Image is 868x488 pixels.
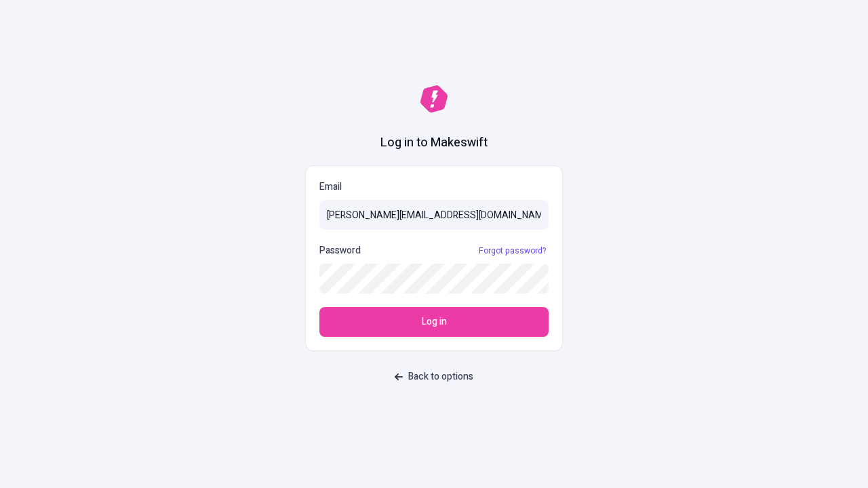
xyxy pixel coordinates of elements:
[319,243,361,258] p: Password
[422,314,447,329] span: Log in
[476,245,549,256] a: Forgot password?
[380,134,488,152] h1: Log in to Makeswift
[319,307,549,337] button: Log in
[319,200,549,230] input: Email
[387,365,481,389] button: Back to options
[408,369,473,384] span: Back to options
[319,180,549,195] p: Email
